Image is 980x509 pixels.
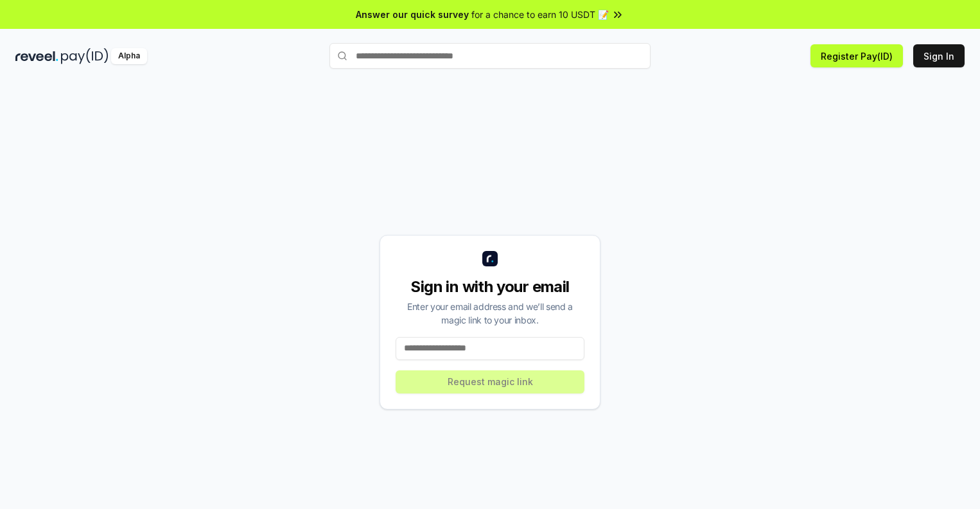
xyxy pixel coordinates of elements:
img: pay_id [61,48,109,64]
button: Sign In [913,44,965,67]
div: Alpha [111,48,147,64]
div: Sign in with your email [396,277,584,297]
img: logo_small [482,251,498,266]
button: Register Pay(ID) [810,44,903,67]
span: Answer our quick survey [356,8,469,21]
img: reveel_dark [15,48,58,64]
span: for a chance to earn 10 USDT 📝 [471,8,609,21]
div: Enter your email address and we’ll send a magic link to your inbox. [396,300,584,327]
